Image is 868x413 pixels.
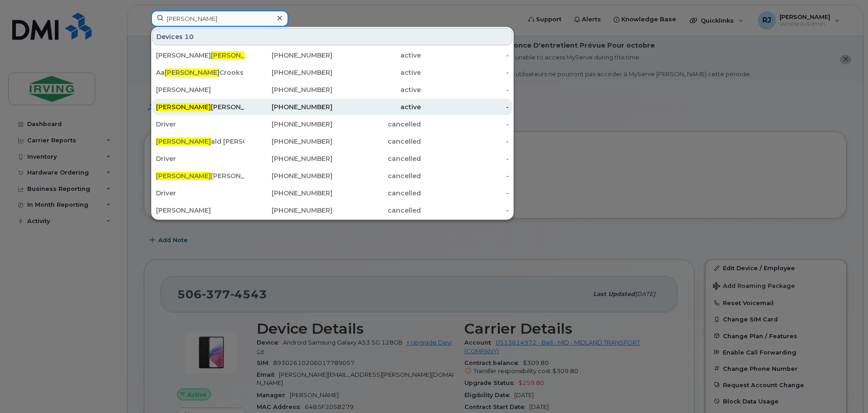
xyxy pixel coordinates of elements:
[152,47,512,63] a: [PERSON_NAME][PERSON_NAME][PHONE_NUMBER]active-
[421,102,509,112] div: -
[152,82,512,98] a: [PERSON_NAME][PHONE_NUMBER]active-
[332,120,421,129] div: cancelled
[332,154,421,163] div: cancelled
[156,85,244,94] div: [PERSON_NAME]
[332,137,421,146] div: cancelled
[244,206,333,215] div: [PHONE_NUMBER]
[421,68,509,77] div: -
[156,206,244,215] div: [PERSON_NAME]
[421,206,509,215] div: -
[156,172,211,180] span: [PERSON_NAME]
[244,120,333,129] div: [PHONE_NUMBER]
[156,120,244,129] div: Driver
[152,202,512,219] a: [PERSON_NAME][PHONE_NUMBER]cancelled-
[152,64,512,81] a: Aa[PERSON_NAME]Crooks[PHONE_NUMBER]active-
[156,51,244,60] div: [PERSON_NAME]
[156,102,244,112] div: [PERSON_NAME]
[421,171,509,180] div: -
[152,151,512,167] a: Driver[PHONE_NUMBER]cancelled-
[244,171,333,180] div: [PHONE_NUMBER]
[156,154,244,163] div: Driver
[156,68,244,77] div: Aa Crooks
[211,51,266,59] span: [PERSON_NAME]
[152,185,512,201] a: Driver[PHONE_NUMBER]cancelled-
[152,168,512,184] a: [PERSON_NAME][PERSON_NAME][PHONE_NUMBER]cancelled-
[421,189,509,198] div: -
[332,206,421,215] div: cancelled
[244,154,333,163] div: [PHONE_NUMBER]
[156,103,211,111] span: [PERSON_NAME]
[421,51,509,60] div: -
[244,102,333,112] div: [PHONE_NUMBER]
[152,116,512,132] a: Driver[PHONE_NUMBER]cancelled-
[165,68,219,77] span: [PERSON_NAME]
[244,51,333,60] div: [PHONE_NUMBER]
[421,120,509,129] div: -
[244,68,333,77] div: [PHONE_NUMBER]
[156,189,244,198] div: Driver
[332,85,421,94] div: active
[244,189,333,198] div: [PHONE_NUMBER]
[244,137,333,146] div: [PHONE_NUMBER]
[156,171,244,180] div: [PERSON_NAME]
[332,102,421,112] div: active
[152,28,512,45] div: Devices
[332,51,421,60] div: active
[152,99,512,115] a: [PERSON_NAME][PERSON_NAME][PHONE_NUMBER]active-
[421,137,509,146] div: -
[421,154,509,163] div: -
[421,85,509,94] div: -
[332,68,421,77] div: active
[152,133,512,150] a: [PERSON_NAME]ald [PERSON_NAME][PHONE_NUMBER]cancelled-
[185,32,194,41] span: 10
[244,85,333,94] div: [PHONE_NUMBER]
[156,137,244,146] div: ald [PERSON_NAME]
[332,171,421,180] div: cancelled
[332,189,421,198] div: cancelled
[156,137,211,146] span: [PERSON_NAME]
